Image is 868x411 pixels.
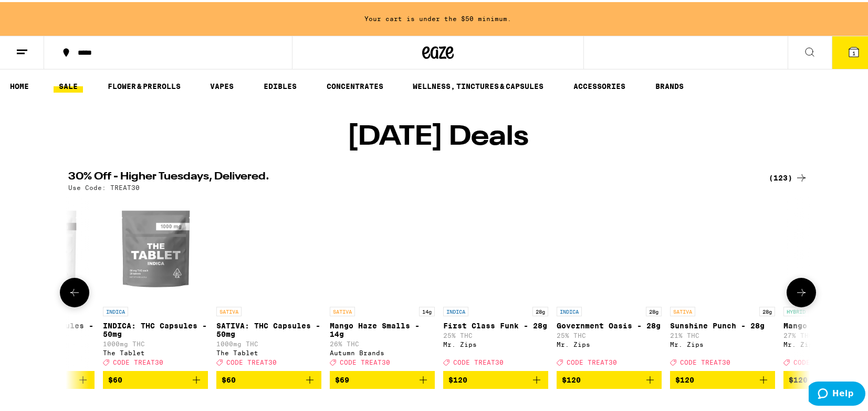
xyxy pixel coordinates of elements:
p: 14g [419,305,435,314]
span: $120 [789,374,808,382]
div: Mr. Zips [443,339,548,346]
p: Mango Haze Smalls - 14g [330,319,435,336]
span: $60 [108,374,122,382]
p: 28g [532,305,548,314]
a: Open page for Mango Haze Smalls - 14g from Autumn Brands [330,194,435,369]
p: SATIVA [670,305,695,314]
p: 25% THC [443,330,548,337]
span: CODE TREAT30 [680,357,730,364]
a: Open page for SATIVA: THC Capsules - 50mg from The Tablet [216,194,321,369]
p: 28g [646,305,662,314]
a: HOME [5,78,34,91]
p: 25% THC [557,330,662,337]
div: The Tablet [216,347,321,354]
a: Open page for INDICA: THC Capsules - 50mg from The Tablet [103,194,208,369]
span: $69 [335,374,349,382]
p: 1000mg THC [216,338,321,345]
span: $60 [222,374,236,382]
p: INDICA [557,305,582,314]
div: Mr. Zips [670,339,775,346]
img: Mr. Zips - First Class Funk - 28g [443,194,548,299]
span: $120 [562,374,581,382]
img: The Tablet - INDICA: THC Capsules - 50mg [103,194,208,299]
img: Mr. Zips - Sunshine Punch - 28g [670,194,775,299]
p: 1000mg THC [103,338,208,345]
span: $120 [675,374,694,382]
p: Government Oasis - 28g [557,319,662,328]
button: Add to bag [670,369,775,387]
button: Add to bag [216,369,321,387]
button: Add to bag [443,369,548,387]
div: The Tablet [103,347,208,354]
p: HYBRID [783,305,809,314]
a: (123) [769,169,808,182]
a: Open page for First Class Funk - 28g from Mr. Zips [443,194,548,369]
button: BRANDS [650,78,689,91]
span: CODE TREAT30 [113,357,163,364]
h1: [DATE] Deals [347,122,529,149]
p: Use Code: TREAT30 [68,182,140,189]
p: 21% THC [670,330,775,337]
p: INDICA [103,305,128,314]
span: CODE TREAT30 [226,357,277,364]
p: Sunshine Punch - 28g [670,319,775,328]
a: FLOWER & PREROLLS [102,78,186,91]
p: SATIVA: THC Capsules - 50mg [216,319,321,336]
p: SATIVA [330,305,355,314]
p: 26% THC [330,338,435,345]
a: EDIBLES [258,78,302,91]
button: Add to bag [330,369,435,387]
button: Add to bag [103,369,208,387]
a: WELLNESS, TINCTURES & CAPSULES [407,78,549,91]
p: First Class Funk - 28g [443,319,548,328]
a: ACCESSORIES [568,78,631,91]
button: Add to bag [557,369,662,387]
span: 1 [852,48,855,54]
h2: 30% Off - Higher Tuesdays, Delivered. [68,169,756,182]
p: INDICA: THC Capsules - 50mg [103,319,208,336]
a: SALE [54,78,83,91]
a: Open page for Sunshine Punch - 28g from Mr. Zips [670,194,775,369]
p: 28g [759,305,775,314]
img: The Tablet - SATIVA: THC Capsules - 50mg [216,194,321,299]
a: Open page for Government Oasis - 28g from Mr. Zips [557,194,662,369]
span: CODE TREAT30 [793,357,844,364]
p: SATIVA [216,305,242,314]
span: CODE TREAT30 [567,357,617,364]
span: CODE TREAT30 [340,357,390,364]
img: Autumn Brands - Mango Haze Smalls - 14g [330,194,435,299]
div: Mr. Zips [557,339,662,346]
span: $120 [448,374,467,382]
a: CONCENTRATES [321,78,389,91]
div: Autumn Brands [330,347,435,354]
a: VAPES [205,78,239,91]
iframe: Opens a widget where you can find more information [809,379,865,406]
span: CODE TREAT30 [453,357,504,364]
img: Mr. Zips - Government Oasis - 28g [557,194,662,299]
p: INDICA [443,305,468,314]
